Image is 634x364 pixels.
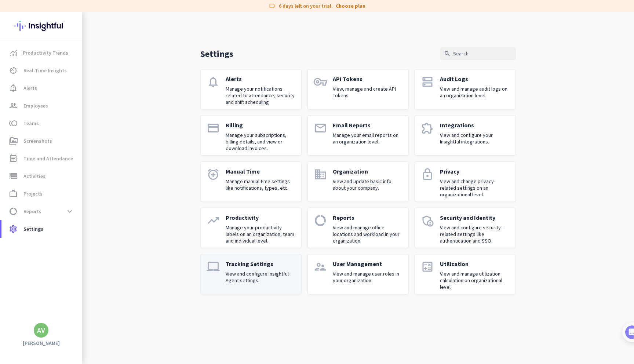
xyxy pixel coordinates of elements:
[440,214,510,221] p: Security and Identity
[226,85,295,105] p: Manage your notifications related to attendance, security and shift scheduling
[23,84,37,92] span: Alerts
[415,208,516,248] a: admin_panel_settingsSecurity and IdentityView and configure security-related settings like authen...
[314,260,327,273] i: supervisor_account
[307,161,409,202] a: domainOrganizationView and update basic info about your company.
[1,220,82,238] a: settingsSettings
[226,132,295,152] p: Manage your subscriptions, billing details, and view or download invoices.
[63,205,76,218] button: expand_more
[23,48,68,57] span: Productivity Trends
[314,121,327,135] i: email
[415,161,516,202] a: lockPrivacyView and change privacy-related settings on an organizational level.
[9,101,18,110] i: group
[1,185,82,203] a: work_outlineProjects
[314,168,327,181] i: domain
[14,12,68,40] img: Insightful logo
[200,69,302,109] a: notificationsAlertsManage your notifications related to attendance, security and shift scheduling
[9,66,18,75] i: av_timer
[23,119,39,128] span: Teams
[307,115,409,156] a: emailEmail ReportsManage your email reports on an organization level.
[10,50,17,56] img: menu-item
[23,225,43,233] span: Settings
[23,172,45,181] span: Activities
[23,66,67,75] span: Real-Time Insights
[444,50,451,57] i: search
[200,48,233,59] p: Settings
[200,208,302,248] a: trending_upProductivityManage your productivity labels on an organization, team and individual le...
[440,85,510,99] p: View and manage audit logs on an organization level.
[440,121,510,129] p: Integrations
[23,189,43,198] span: Projects
[1,114,82,132] a: tollTeams
[440,75,510,83] p: Audit Logs
[200,254,302,294] a: laptop_macTracking SettingsView and configure Insightful Agent settings.
[9,136,18,145] i: perm_media
[1,97,82,114] a: groupEmployees
[23,154,73,163] span: Time and Attendance
[1,79,82,97] a: notification_importantAlerts
[1,150,82,167] a: event_noteTime and Attendance
[9,119,18,128] i: toll
[415,254,516,294] a: calculateUtilizationView and manage utilization calculation on organizational level.
[9,172,18,181] i: storage
[226,75,295,83] p: Alerts
[333,214,402,221] p: Reports
[1,203,82,220] a: data_usageReportsexpand_more
[307,69,409,109] a: vpn_keyAPI TokensView, manage and create API Tokens.
[314,214,327,227] i: data_usage
[1,167,82,185] a: storageActivities
[23,101,48,110] span: Employees
[440,47,516,60] input: Search
[200,161,302,202] a: alarm_addManual TimeManage manual time settings like notifications, types, etc.
[440,270,510,290] p: View and manage utilization calculation on organizational level.
[23,207,41,216] span: Reports
[333,121,402,129] p: Email Reports
[226,260,295,267] p: Tracking Settings
[207,75,220,88] i: notifications
[226,270,295,284] p: View and configure Insightful Agent settings.
[226,214,295,221] p: Productivity
[440,260,510,267] p: Utilization
[1,44,82,62] a: menu-itemProductivity Trends
[440,132,510,145] p: View and configure your Insightful integrations.
[440,168,510,175] p: Privacy
[9,154,18,163] i: event_note
[226,121,295,129] p: Billing
[421,168,434,181] i: lock
[226,178,295,191] p: Manage manual time settings like notifications, types, etc.
[9,84,18,92] i: notification_important
[226,224,295,244] p: Manage your productivity labels on an organization, team and individual level.
[1,62,82,79] a: av_timerReal-Time Insights
[440,224,510,244] p: View and configure security-related settings like authentication and SSO.
[9,189,18,198] i: work_outline
[421,214,434,227] i: admin_panel_settings
[333,260,402,267] p: User Management
[9,207,18,216] i: data_usage
[269,2,276,10] i: label
[333,270,402,284] p: View and manage user roles in your organization.
[307,208,409,248] a: data_usageReportsView and manage office locations and workload in your organization.
[207,214,220,227] i: trending_up
[336,2,365,10] a: Choose plan
[333,224,402,244] p: View and manage office locations and workload in your organization.
[9,225,18,233] i: settings
[314,75,327,88] i: vpn_key
[421,260,434,273] i: calculate
[37,327,45,334] div: AV
[440,178,510,198] p: View and change privacy-related settings on an organizational level.
[226,168,295,175] p: Manual Time
[207,121,220,135] i: payment
[200,115,302,156] a: paymentBillingManage your subscriptions, billing details, and view or download invoices.
[415,115,516,156] a: extensionIntegrationsView and configure your Insightful integrations.
[23,136,52,145] span: Screenshots
[333,178,402,191] p: View and update basic info about your company.
[207,260,220,273] i: laptop_mac
[333,85,402,99] p: View, manage and create API Tokens.
[207,168,220,181] i: alarm_add
[421,121,434,135] i: extension
[307,254,409,294] a: supervisor_accountUser ManagementView and manage user roles in your organization.
[415,69,516,109] a: dnsAudit LogsView and manage audit logs on an organization level.
[421,75,434,88] i: dns
[333,132,402,145] p: Manage your email reports on an organization level.
[333,75,402,83] p: API Tokens
[333,168,402,175] p: Organization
